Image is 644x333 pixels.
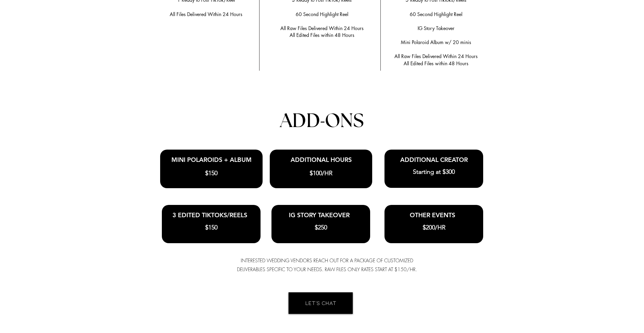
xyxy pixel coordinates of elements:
span: LET'S CHAT [305,299,336,307]
a: LET'S CHAT [289,292,353,314]
span: INTERESTED WEDDING VENDORS REACH OUT FOR A PACKAGE OF CUSTOMIZED DELIVERABLES SPECIFIC TO YOUR NE... [237,257,417,273]
span: ADD [280,112,320,131]
span: 60 Second Highlight Reel [410,11,462,17]
span: All Raw Files Delivered Within 24 Hours [280,25,364,31]
span: Mini Polaroid Album w/ 20 minis [401,39,471,45]
span: - [320,108,325,132]
span: All Raw Files Delivered Within 24 Hours [394,53,478,59]
span: ONS [325,112,364,131]
span: All Files Delivered Within 24 Hours [170,11,242,17]
span: $150 [205,169,218,177]
span: Starting at $300 [413,168,455,176]
span: MINI POLAROIDS + ALBUM [171,156,252,164]
span: OTHER EVENTS [410,211,455,219]
span: All Edited Files within 48 Hours [404,60,468,67]
span: 3 EDITED TIKTOKS/REELS [172,211,247,219]
span: IG Story Takeover [418,25,454,31]
span: ADDITIONAL HOURS [291,156,352,164]
span: $200/HR [423,224,446,231]
span: $100/HR [310,169,333,177]
span: IG STORY TAKEOVER [289,211,350,219]
span: All Edited Files within 48 Hours [290,32,354,38]
span: $250 [315,224,327,231]
span: 60 Second Highlight Reel [296,11,348,17]
span: $150 [205,224,218,231]
span: ADDITIONAL CREATOR [400,156,468,164]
